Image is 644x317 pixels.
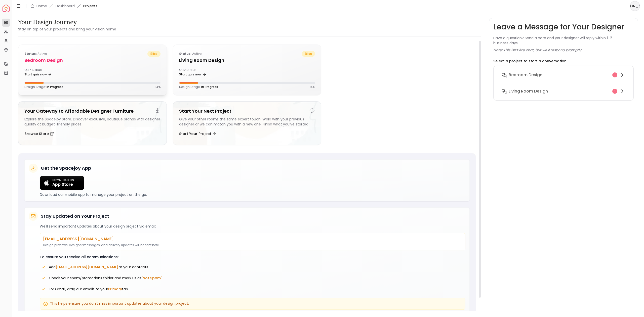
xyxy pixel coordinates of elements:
[493,48,582,53] p: Note: This isn’t live chat, but we’ll respond promptly.
[310,85,315,89] p: 14 %
[43,236,462,242] p: [EMAIL_ADDRESS][DOMAIN_NAME]
[40,192,465,197] p: Download our mobile app to manage your project on the go.
[49,264,148,269] span: Add to your contacts
[49,276,162,281] span: Check your spam/promotions folder and mark us as
[41,213,109,220] h5: Stay Updated on Your Project
[49,287,128,292] span: For Gmail, drag our emails to your tab
[179,68,245,78] div: Quiz Status:
[302,51,315,57] span: bliss
[24,117,160,127] div: Explore the Spacejoy Store. Discover exclusive, boutique brands with designer quality at budget-f...
[36,4,47,9] a: Home
[147,51,160,57] span: bliss
[52,179,80,182] span: Download on the
[179,108,315,115] h5: Start Your Next Project
[179,117,315,127] div: Give your other rooms the same expert touch. Work with your previous designer or we can match you...
[24,52,37,56] b: Status:
[108,287,122,292] span: Primary
[40,254,465,259] p: To ensure you receive all communications:
[630,1,640,11] button: [PERSON_NAME]
[24,68,90,78] div: Quiz Status:
[179,71,207,78] a: Start quiz now
[18,18,116,26] h3: Your Design Journey
[3,5,10,12] a: Spacejoy
[493,35,634,46] p: Have a question? Send a note and your designer will reply within 1–2 business days.
[493,59,567,64] p: Select a project to start a conversation
[24,51,47,57] p: active
[612,89,617,94] div: 1
[24,85,63,89] p: Design Stage:
[41,165,91,172] h5: Get the Spacejoy App
[498,70,629,86] button: Bedroom design1
[179,57,315,64] h5: Living Room design
[52,182,80,187] span: App Store
[43,243,462,247] p: Design previews, designer messages, and delivery updates will be sent here
[24,108,160,115] h5: Your Gateway to Affordable Designer Furniture
[56,4,75,9] a: Dashboard
[509,72,542,78] h6: Bedroom design
[24,71,52,78] a: Start quiz now
[40,176,84,190] a: Download on the App Store
[24,57,160,64] h5: Bedroom design
[155,85,160,89] p: 14 %
[179,52,191,56] b: Status:
[44,180,49,186] img: Apple logo
[47,85,63,89] span: In Progress
[3,5,10,12] img: Spacejoy Logo
[30,4,97,9] nav: breadcrumb
[612,72,617,77] div: 1
[201,85,218,89] span: In Progress
[179,85,218,89] p: Design Stage:
[179,129,216,139] button: Start Your Project
[18,101,167,145] a: Your Gateway to Affordable Designer FurnitureExplore the Spacejoy Store. Discover exclusive, bout...
[83,4,97,9] span: Projects
[18,27,116,32] small: Stay on top of your projects and bring your vision home
[24,129,54,139] button: Browse Store
[179,51,202,57] p: active
[493,22,624,31] h3: Leave a Message for Your Designer
[498,86,629,96] button: Living Room design1
[50,301,189,306] span: This helps ensure you don't miss important updates about your design project.
[40,224,465,229] p: We'll send important updates about your design project via email:
[56,264,118,269] span: [EMAIL_ADDRESS][DOMAIN_NAME]
[141,276,162,281] span: "Not Spam"
[509,88,548,94] h6: Living Room design
[630,2,639,11] span: [PERSON_NAME]
[173,101,321,145] a: Start Your Next ProjectGive your other rooms the same expert touch. Work with your previous desig...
